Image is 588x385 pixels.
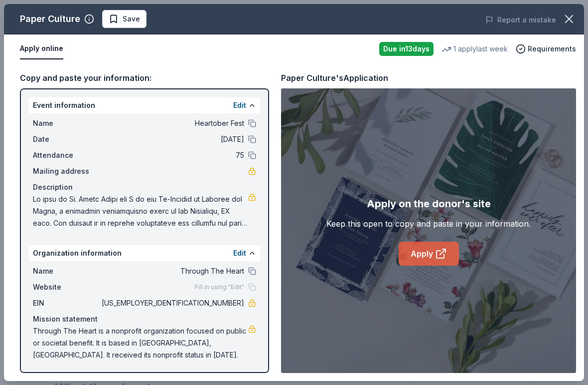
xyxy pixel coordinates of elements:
[33,165,100,177] span: Mailing address
[33,313,256,325] div: Mission statement
[100,265,244,277] span: Through The Heart
[516,43,576,55] button: Requirements
[528,43,576,55] span: Requirements
[29,245,260,261] div: Organization information
[100,149,244,161] span: 75
[100,297,244,309] span: [US_EMPLOYER_IDENTIFICATION_NUMBER]
[102,10,147,28] button: Save
[100,117,244,129] span: Heartober Fest
[33,133,100,145] span: Date
[33,193,248,229] span: Lo ipsu do Si. Ametc Adipi eli S do eiu Te-Incidid ut Laboree dol Magna, a enimadmin veniamquisno...
[33,265,100,277] span: Name
[485,14,556,26] button: Report a mistake
[20,11,80,27] div: Paper Culture
[281,71,388,84] div: Paper Culture's Application
[33,117,100,129] span: Name
[29,97,260,113] div: Event information
[233,247,246,259] button: Edit
[33,297,100,309] span: EIN
[33,181,256,193] div: Description
[100,133,244,145] span: [DATE]
[20,71,269,84] div: Copy and paste your information:
[33,281,100,293] span: Website
[33,325,248,361] span: Through The Heart is a nonprofit organization focused on public or societal benefit. It is based ...
[195,283,244,291] span: Fill in using "Edit"
[123,13,140,25] span: Save
[326,218,531,230] div: Keep this open to copy and paste in your information.
[399,242,459,266] a: Apply
[33,149,100,161] span: Attendance
[20,38,63,59] button: Apply online
[367,196,491,212] div: Apply on the donor's site
[233,99,246,111] button: Edit
[379,42,434,56] div: Due in 13 days
[441,43,508,55] div: 1 apply last week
